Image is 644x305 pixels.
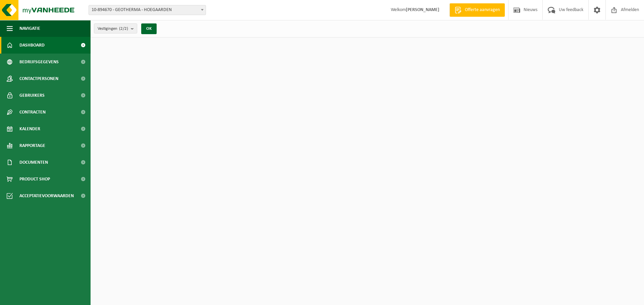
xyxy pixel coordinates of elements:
[89,5,206,15] span: 10-894670 - GEOTHERMA - HOEGAARDEN
[119,26,128,31] count: (2/2)
[19,154,48,171] span: Documenten
[19,104,46,121] span: Contracten
[19,171,50,187] span: Product Shop
[19,54,59,70] span: Bedrijfsgegevens
[449,3,505,17] a: Offerte aanvragen
[19,87,45,104] span: Gebruikers
[89,5,206,15] span: 10-894670 - GEOTHERMA - HOEGAARDEN
[19,121,40,137] span: Kalender
[406,7,439,12] strong: [PERSON_NAME]
[19,187,74,204] span: Acceptatievoorwaarden
[98,24,128,34] span: Vestigingen
[19,20,40,37] span: Navigatie
[19,137,45,154] span: Rapportage
[19,37,45,54] span: Dashboard
[141,23,157,34] button: OK
[463,7,501,13] span: Offerte aanvragen
[94,23,137,33] button: Vestigingen(2/2)
[19,70,58,87] span: Contactpersonen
